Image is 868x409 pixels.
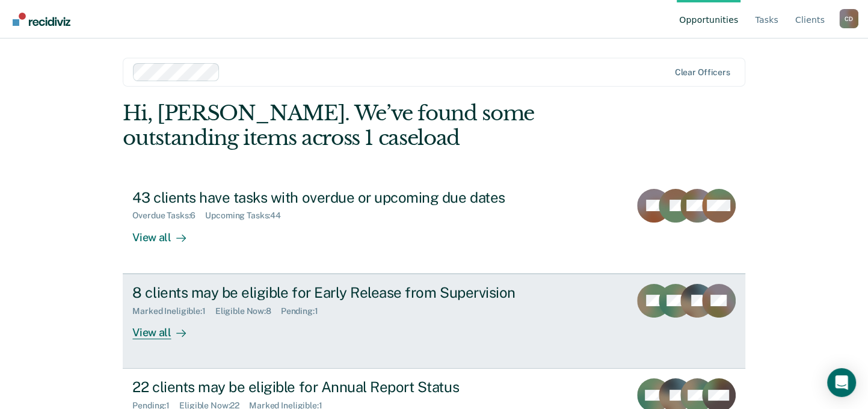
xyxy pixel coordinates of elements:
[839,9,858,28] button: Profile dropdown button
[13,13,70,26] img: Recidiviz
[132,189,555,206] div: 43 clients have tasks with overdue or upcoming due dates
[132,306,215,316] div: Marked Ineligible : 1
[215,306,281,316] div: Eligible Now : 8
[123,274,745,369] a: 8 clients may be eligible for Early Release from SupervisionMarked Ineligible:1Eligible Now:8Pend...
[132,378,555,396] div: 22 clients may be eligible for Annual Report Status
[839,9,858,28] div: C D
[132,284,555,301] div: 8 clients may be eligible for Early Release from Supervision
[123,179,745,274] a: 43 clients have tasks with overdue or upcoming due datesOverdue Tasks:6Upcoming Tasks:44View all
[132,211,205,221] div: Overdue Tasks : 6
[827,368,856,397] div: Open Intercom Messenger
[132,316,200,339] div: View all
[132,221,200,244] div: View all
[675,67,730,78] div: Clear officers
[205,211,291,221] div: Upcoming Tasks : 44
[123,101,620,150] div: Hi, [PERSON_NAME]. We’ve found some outstanding items across 1 caseload
[281,306,328,316] div: Pending : 1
